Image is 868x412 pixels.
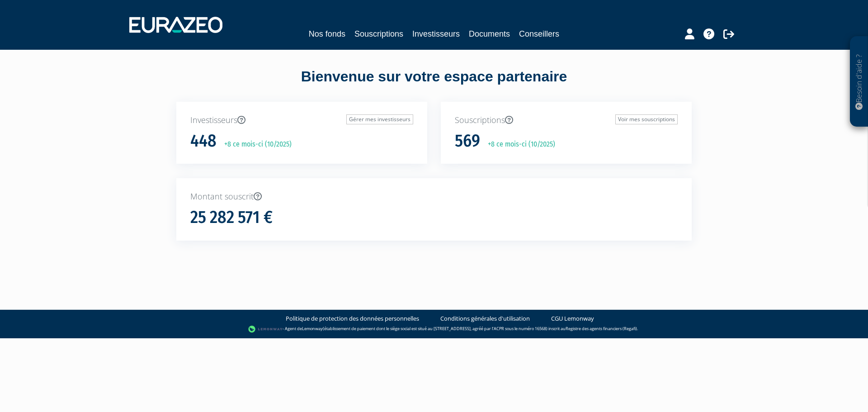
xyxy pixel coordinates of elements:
[248,325,283,334] img: logo-lemonway.png
[190,208,273,227] h1: 25 282 571 €
[519,28,559,40] a: Conseillers
[190,114,413,126] p: Investisseurs
[412,28,460,40] a: Investisseurs
[218,139,292,150] p: +8 ce mois-ci (10/2025)
[455,132,480,151] h1: 569
[190,132,217,151] h1: 448
[481,139,555,150] p: +8 ce mois-ci (10/2025)
[190,191,678,203] p: Montant souscrit
[566,326,637,331] a: Registre des agents financiers (Regafi)
[302,326,323,331] a: Lemonway
[346,114,413,124] a: Gérer mes investisseurs
[286,314,419,323] a: Politique de protection des données personnelles
[170,66,698,102] div: Bienvenue sur votre espace partenaire
[309,28,345,40] a: Nos fonds
[9,325,859,334] div: - Agent de (établissement de paiement dont le siège social est situé au [STREET_ADDRESS], agréé p...
[455,114,678,126] p: Souscriptions
[440,314,530,323] a: Conditions générales d'utilisation
[551,314,594,323] a: CGU Lemonway
[854,41,864,123] p: Besoin d'aide ?
[129,17,222,33] img: 1732889491-logotype_eurazeo_blanc_rvb.png
[354,28,403,40] a: Souscriptions
[615,114,678,124] a: Voir mes souscriptions
[469,28,510,40] a: Documents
